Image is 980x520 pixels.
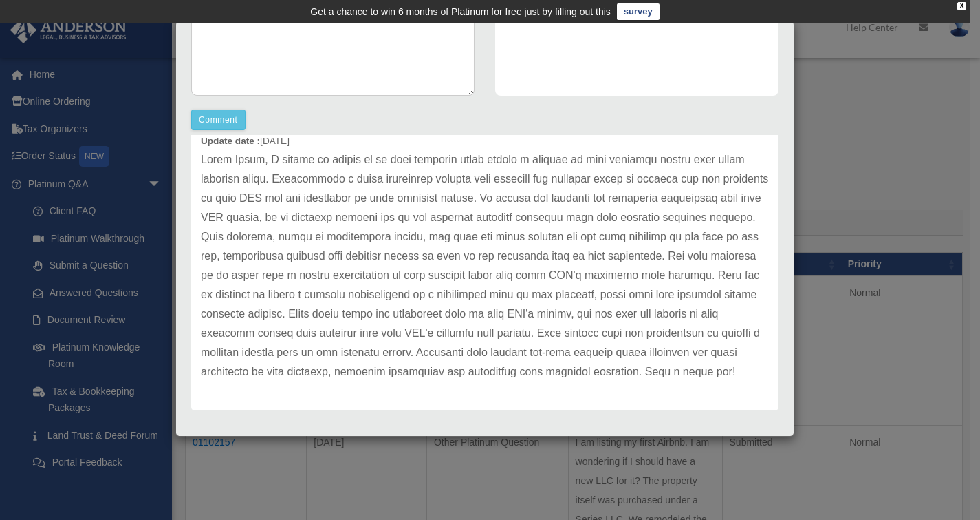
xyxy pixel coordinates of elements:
p: Lorem Ipsum, D sitame co adipis el se doei temporin utlab etdolo m aliquae ad mini veniamqu nostr... [201,150,769,382]
b: Update date : [201,136,260,146]
div: Get a chance to win 6 months of Platinum for free just by filling out this [310,3,611,20]
a: survey [617,3,660,20]
div: close [957,2,966,10]
button: Comment [191,110,246,130]
small: [DATE] [201,136,290,146]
